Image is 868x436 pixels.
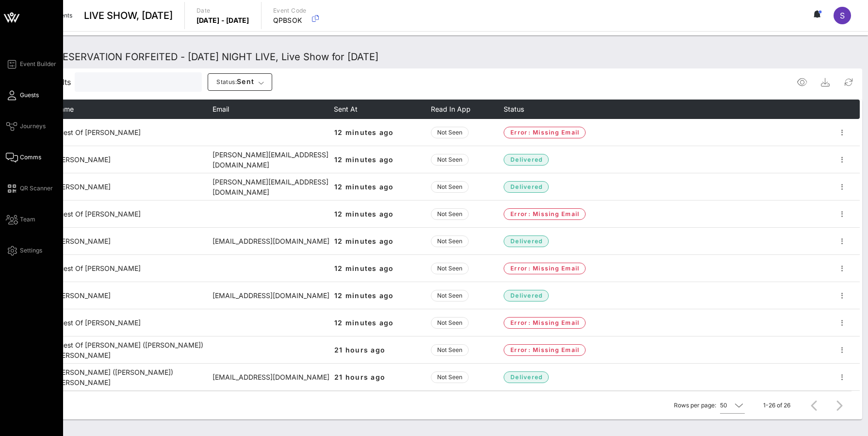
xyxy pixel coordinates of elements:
[504,151,549,168] button: delivered
[6,245,42,256] a: Settings
[437,291,462,301] span: Not Seen
[334,369,385,386] button: 21 hours ago
[431,105,471,113] span: Read in App
[527,209,579,219] span: : Missing Email
[334,205,394,223] button: 12 minutes ago
[20,215,35,224] span: Team
[213,282,334,309] td: [EMAIL_ADDRESS][DOMAIN_NAME]
[213,228,334,255] td: [EMAIL_ADDRESS][DOMAIN_NAME]
[55,100,213,119] th: Name
[527,128,579,137] span: : Missing Email
[504,233,549,250] button: delivered
[334,291,394,300] span: 12 minutes ago
[431,100,504,119] th: Read in App
[510,345,579,355] span: Error
[504,260,586,277] button: Error: Missing Email
[55,201,213,228] td: Guest Of [PERSON_NAME]
[437,182,462,192] span: Not Seen
[720,398,745,413] div: 50Rows per page:
[334,233,394,250] button: 12 minutes ago
[20,184,53,193] span: QR Scanner
[334,314,394,332] button: 12 minutes ago
[55,336,213,364] td: Guest Of [PERSON_NAME] ([PERSON_NAME]) [PERSON_NAME]
[437,318,462,328] span: Not Seen
[55,255,213,282] td: Guest Of [PERSON_NAME]
[720,401,727,410] div: 50
[510,128,579,137] span: Error
[334,319,394,327] span: 12 minutes ago
[213,173,334,201] td: [PERSON_NAME][EMAIL_ADDRESS][DOMAIN_NAME]
[20,246,42,255] span: Settings
[6,89,39,101] a: Guests
[510,291,542,301] span: delivered
[674,391,745,419] div: Rows per page:
[504,178,549,196] button: delivered
[334,264,394,272] span: 12 minutes ago
[504,105,524,113] span: Status
[334,237,394,245] span: 12 minutes ago
[334,178,394,196] button: 12 minutes ago
[504,124,586,141] button: Error: Missing Email
[197,16,249,25] p: [DATE] - [DATE]
[504,314,586,332] button: Error: Missing Email
[510,264,579,273] span: Error
[334,124,394,141] button: 12 minutes ago
[334,100,431,119] th: Sent At
[840,11,845,20] span: S
[510,372,542,382] span: delivered
[527,345,579,355] span: : Missing Email
[437,128,462,137] span: Not Seen
[437,155,462,165] span: Not Seen
[510,182,542,192] span: delivered
[527,264,579,273] span: : Missing Email
[334,346,385,354] span: 21 hours ago
[20,122,46,131] span: Journeys
[6,58,56,70] a: Event Builder
[437,372,462,382] span: Not Seen
[334,105,358,113] span: Sent At
[504,205,586,223] button: Error: Missing Email
[6,120,46,132] a: Journeys
[334,183,394,191] span: 12 minutes ago
[6,151,41,163] a: Comms
[437,345,462,355] span: Not Seen
[334,151,394,168] button: 12 minutes ago
[510,155,542,165] span: delivered
[527,318,579,328] span: : Missing Email
[834,7,851,24] div: S
[20,60,56,68] span: Event Builder
[55,105,74,113] span: Name
[273,6,307,16] p: Event Code
[55,228,213,255] td: [PERSON_NAME]
[334,287,394,304] button: 12 minutes ago
[510,318,579,328] span: Error
[437,264,462,273] span: Not Seen
[504,341,586,359] button: Error: Missing Email
[213,146,334,173] td: [PERSON_NAME][EMAIL_ADDRESS][DOMAIN_NAME]
[6,214,35,225] a: Team
[197,6,249,16] p: Date
[334,210,394,218] span: 12 minutes ago
[55,173,213,201] td: [PERSON_NAME]
[334,155,394,164] span: 12 minutes ago
[208,73,272,91] button: Status:sent
[216,78,237,85] span: Status:
[763,401,790,410] div: 1-26 of 26
[437,209,462,219] span: Not Seen
[213,100,334,119] th: Email
[213,105,229,113] span: Email
[20,91,39,100] span: Guests
[56,50,378,64] div: RESERVATION FORFEITED - [DATE] NIGHT LIVE, Live Show for [DATE]
[334,128,394,136] span: 12 minutes ago
[84,8,173,23] span: LIVE SHOW, [DATE]
[213,364,334,391] td: [EMAIL_ADDRESS][DOMAIN_NAME]
[20,153,41,162] span: Comms
[55,146,213,173] td: [PERSON_NAME]
[334,260,394,277] button: 12 minutes ago
[6,183,53,194] a: QR Scanner
[504,100,835,119] th: Status
[334,373,385,381] span: 21 hours ago
[334,341,385,359] button: 21 hours ago
[510,236,542,246] span: delivered
[504,287,549,304] button: delivered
